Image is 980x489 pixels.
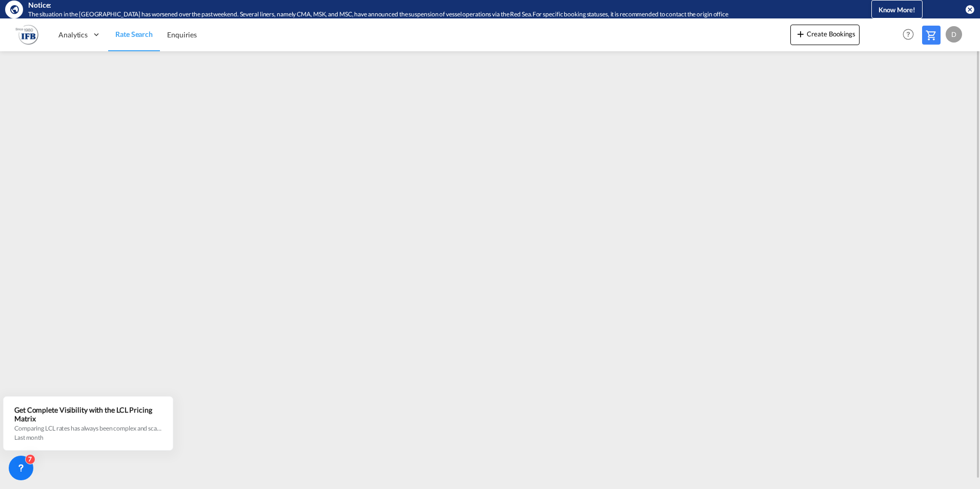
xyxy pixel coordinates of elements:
[167,30,197,39] span: Enquiries
[58,30,88,40] span: Analytics
[115,30,153,38] span: Rate Search
[900,26,922,44] div: Help
[879,6,915,14] span: Know More!
[794,28,807,40] md-icon: icon-plus 400-fg
[108,18,160,51] a: Rate Search
[790,25,860,45] button: icon-plus 400-fgCreate Bookings
[15,23,38,46] img: b628ab10256c11eeb52753acbc15d091.png
[946,26,962,43] div: D
[900,26,917,43] span: Help
[160,18,204,51] a: Enquiries
[28,10,829,19] div: The situation in the Red Sea has worsened over the past weekend. Several liners, namely CMA, MSK,...
[9,4,19,14] md-icon: icon-earth
[965,4,975,14] button: icon-close-circle
[51,18,108,51] div: Analytics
